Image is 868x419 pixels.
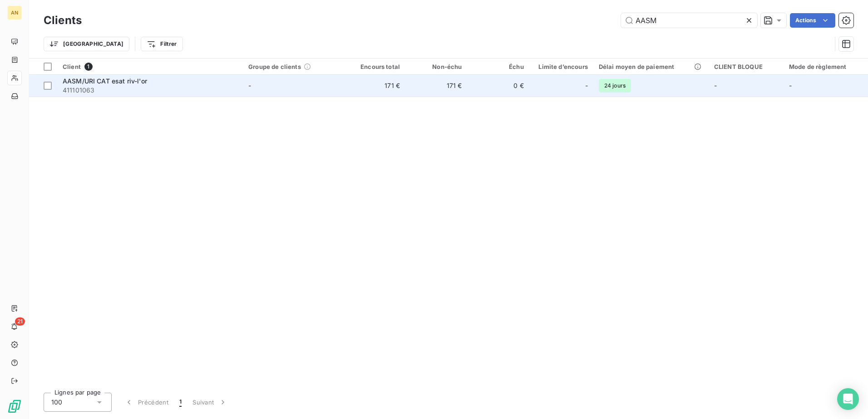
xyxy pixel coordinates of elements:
span: - [714,82,717,89]
span: 21 [15,317,25,326]
button: Précédent [119,393,174,412]
div: Open Intercom Messenger [837,388,859,410]
span: - [585,81,588,90]
span: - [789,82,792,89]
button: 1 [174,393,187,412]
span: 1 [84,63,93,71]
span: - [248,82,251,89]
button: [GEOGRAPHIC_DATA] [44,37,129,51]
button: Suivant [187,393,233,412]
div: Encours total [349,63,400,70]
span: 411101063 [63,86,237,95]
td: 171 € [405,75,467,97]
div: Échu [473,63,523,70]
input: Rechercher [621,13,757,28]
div: Délai moyen de paiement [599,63,703,70]
span: 24 jours [599,79,631,93]
div: CLIENT BLOQUE [714,63,778,70]
div: Non-échu [411,63,462,70]
span: 100 [51,398,62,407]
td: 171 € [344,75,405,97]
button: Filtrer [141,37,182,51]
span: AASM/URI CAT esat riv-l'or [63,77,147,85]
div: Limite d’encours [535,63,588,70]
span: 1 [179,398,182,407]
span: Client [63,63,81,70]
img: Logo LeanPay [7,399,22,414]
td: 0 € [467,75,529,97]
div: Mode de règlement [789,63,863,70]
div: AN [7,5,22,20]
span: Groupe de clients [248,63,301,70]
h3: Clients [44,12,82,29]
button: Actions [790,13,835,28]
